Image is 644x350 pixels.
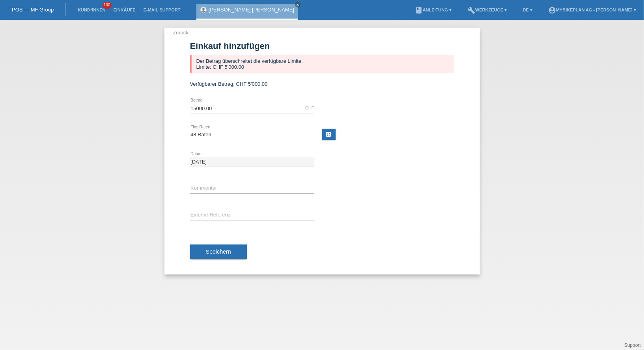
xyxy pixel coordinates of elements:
[548,6,556,14] i: account_circle
[467,6,475,14] i: build
[236,81,268,87] span: CHF 5'000.00
[206,248,231,255] span: Speichern
[624,342,641,348] a: Support
[296,3,300,7] i: close
[190,41,454,51] h1: Einkauf hinzufügen
[109,8,139,12] a: Einkäufe
[103,2,112,9] span: 100
[322,129,336,140] a: calculate
[544,8,640,12] a: account_circleMybikeplan AG - [PERSON_NAME] ▾
[295,2,301,8] a: close
[305,105,314,110] div: CHF
[411,8,455,12] a: bookAnleitung ▾
[326,131,332,137] i: calculate
[190,245,247,260] button: Speichern
[519,8,536,12] a: DE ▾
[190,55,454,73] div: Der Betrag überschreitet die verfügbare Limite. Limite: CHF 5'000.00
[209,7,294,13] a: [PERSON_NAME] [PERSON_NAME]
[166,30,189,36] a: ← Zurück
[463,8,511,12] a: buildWerkzeuge ▾
[190,81,235,87] span: Verfügbarer Betrag:
[74,8,109,12] a: Kund*innen
[12,7,54,13] a: POS — MF Group
[415,6,423,14] i: book
[140,8,185,12] a: E-Mail Support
